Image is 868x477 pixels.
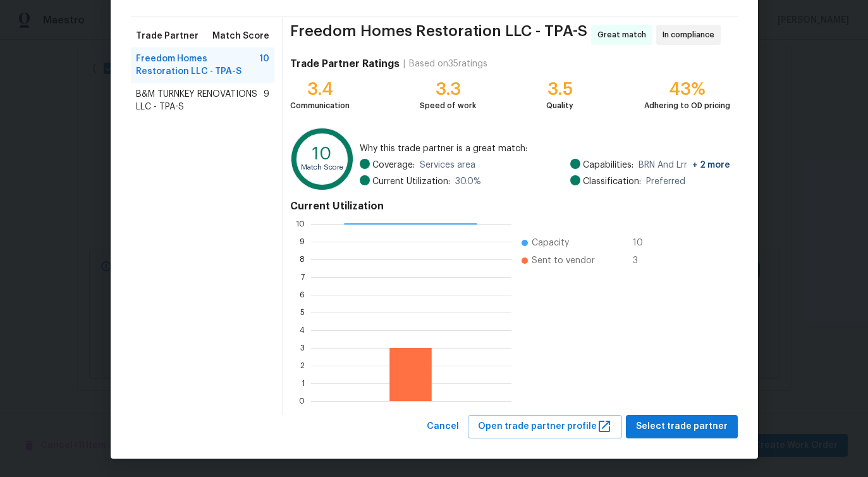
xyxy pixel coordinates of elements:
[644,99,730,112] div: Adhering to OD pricing
[264,88,269,113] span: 9
[300,291,305,299] text: 6
[136,53,260,78] span: Freedom Homes Restoration LLC - TPA-S
[644,83,730,96] div: 43%
[300,309,305,316] text: 5
[290,83,350,96] div: 3.4
[420,83,476,96] div: 3.3
[409,58,487,70] div: Based on 35 ratings
[360,142,730,155] span: Why this trade partner is a great match:
[302,164,344,171] text: Match Score
[626,415,738,438] button: Select trade partner
[692,161,730,170] span: + 2 more
[302,380,305,387] text: 1
[546,99,573,112] div: Quality
[532,237,569,249] span: Capacity
[646,175,685,188] span: Preferred
[420,99,476,112] div: Speed of work
[468,415,622,438] button: Open trade partner profile
[422,415,464,438] button: Cancel
[583,159,633,171] span: Capabilities:
[597,28,651,41] span: Great match
[301,273,305,281] text: 7
[290,200,730,213] h4: Current Utilization
[290,58,400,70] h4: Trade Partner Ratings
[372,175,450,188] span: Current Utilization:
[136,30,199,42] span: Trade Partner
[290,99,350,112] div: Communication
[259,53,269,78] span: 10
[300,362,305,369] text: 2
[372,159,415,171] span: Coverage:
[633,254,653,267] span: 3
[478,419,612,435] span: Open trade partner profile
[300,256,305,263] text: 8
[532,254,595,267] span: Sent to vendor
[639,159,730,171] span: BRN And Lrr
[136,88,264,113] span: B&M TURNKEY RENOVATIONS LLC - TPA-S
[290,25,587,45] span: Freedom Homes Restoration LLC - TPA-S
[427,419,459,435] span: Cancel
[300,344,305,352] text: 3
[636,419,728,435] span: Select trade partner
[313,145,333,163] text: 10
[546,83,573,96] div: 3.5
[400,58,409,70] div: |
[296,220,305,228] text: 10
[583,175,641,188] span: Classification:
[420,159,475,171] span: Services area
[300,326,305,334] text: 4
[299,397,305,405] text: 0
[212,30,269,42] span: Match Score
[633,237,653,249] span: 10
[663,28,719,41] span: In compliance
[300,238,305,245] text: 9
[455,175,481,188] span: 30.0 %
